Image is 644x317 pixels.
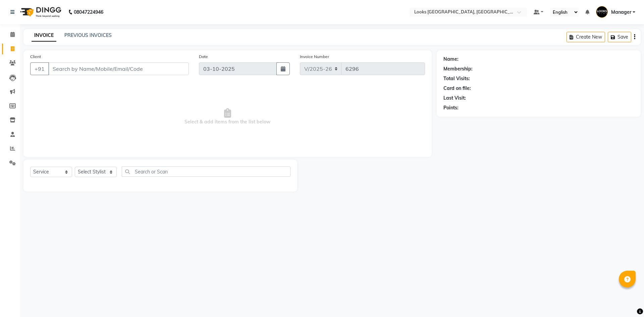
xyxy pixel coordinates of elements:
b: 08047224946 [74,3,103,21]
input: Search or Scan [122,166,290,177]
div: Name: [443,56,459,63]
img: logo [17,3,63,21]
div: Card on file: [443,85,471,92]
div: Membership: [443,65,473,72]
input: Search by Name/Mobile/Email/Code [48,62,189,75]
span: Manager [611,9,631,16]
button: Create New [567,32,605,42]
label: Client [30,54,41,60]
label: Date [199,54,208,60]
img: Manager [596,6,608,18]
div: Total Visits: [443,75,470,82]
button: Save [608,32,631,42]
div: Points: [443,104,459,111]
button: +91 [30,62,49,75]
iframe: chat widget [616,290,637,310]
a: PREVIOUS INVOICES [64,32,112,38]
span: Select & add items from the list below [30,83,425,150]
a: INVOICE [32,30,56,42]
label: Invoice Number [300,54,329,60]
div: Last Visit: [443,95,466,102]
